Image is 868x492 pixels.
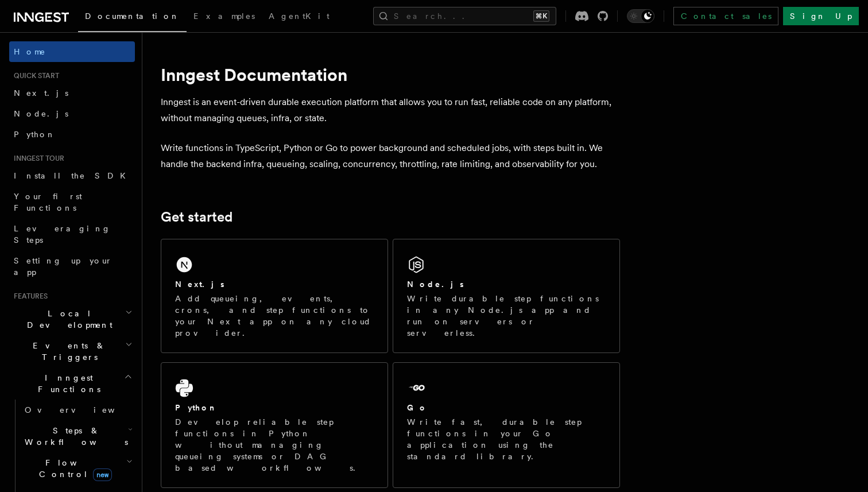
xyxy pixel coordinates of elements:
span: Quick start [9,71,59,80]
span: Setting up your app [14,256,113,277]
span: Python [14,130,56,139]
a: PythonDevelop reliable step functions in Python without managing queueing systems or DAG based wo... [161,362,388,488]
kbd: ⌘K [533,10,549,22]
a: Next.js [9,83,135,103]
span: Documentation [85,11,180,21]
h2: Node.js [407,278,464,290]
a: Leveraging Steps [9,218,135,250]
span: Examples [193,11,255,21]
h2: Go [407,402,428,413]
p: Develop reliable step functions in Python without managing queueing systems or DAG based workflows. [175,416,374,474]
button: Flow Controlnew [20,452,135,485]
span: Inngest Functions [9,372,124,395]
a: Your first Functions [9,186,135,218]
h1: Inngest Documentation [161,64,620,85]
span: Features [9,292,48,301]
a: Python [9,124,135,145]
button: Toggle dark mode [627,9,654,23]
span: Install the SDK [14,171,133,180]
span: Steps & Workflows [20,425,128,448]
a: Get started [161,209,232,225]
span: new [93,468,112,481]
span: Next.js [14,88,68,98]
span: Your first Functions [14,192,82,212]
span: Inngest tour [9,154,64,163]
span: AgentKit [269,11,330,21]
span: Home [14,46,46,57]
a: GoWrite fast, durable step functions in your Go application using the standard library. [393,362,620,488]
span: Node.js [14,109,68,118]
p: Write fast, durable step functions in your Go application using the standard library. [407,416,606,462]
button: Search...⌘K [373,7,556,25]
a: Documentation [78,3,187,32]
h2: Next.js [175,278,224,290]
a: Install the SDK [9,165,135,186]
button: Events & Triggers [9,335,135,367]
a: AgentKit [262,3,336,31]
button: Local Development [9,303,135,335]
span: Events & Triggers [9,340,125,363]
p: Inngest is an event-driven durable execution platform that allows you to run fast, reliable code ... [161,94,620,126]
span: Leveraging Steps [14,224,111,245]
button: Inngest Functions [9,367,135,400]
a: Overview [20,400,135,420]
p: Write durable step functions in any Node.js app and run on servers or serverless. [407,293,606,339]
a: Next.jsAdd queueing, events, crons, and step functions to your Next app on any cloud provider. [161,239,388,353]
a: Node.jsWrite durable step functions in any Node.js app and run on servers or serverless. [393,239,620,353]
a: Examples [187,3,262,31]
span: Overview [25,405,143,414]
span: Flow Control [20,457,126,480]
p: Write functions in TypeScript, Python or Go to power background and scheduled jobs, with steps bu... [161,140,620,172]
a: Node.js [9,103,135,124]
h2: Python [175,402,218,413]
a: Contact sales [673,7,778,25]
p: Add queueing, events, crons, and step functions to your Next app on any cloud provider. [175,293,374,339]
a: Setting up your app [9,250,135,282]
span: Local Development [9,308,125,331]
button: Steps & Workflows [20,420,135,452]
a: Home [9,41,135,62]
a: Sign Up [783,7,859,25]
